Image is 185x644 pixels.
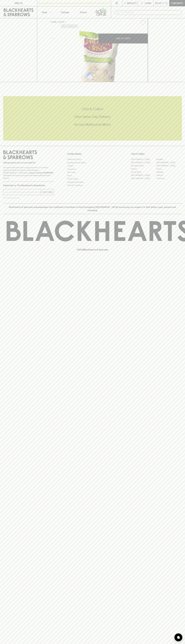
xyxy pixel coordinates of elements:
a: HOME [51,21,57,23]
p: Subscribe to The Blackhearts Newsletter [3,184,54,187]
p: OUR STORES [131,152,182,156]
a: Brunswick West [131,164,156,167]
a: Thornbury [156,177,182,180]
button: Shop [37,6,56,18]
a: Fitzroy North [131,170,156,174]
a: Stores [74,6,93,18]
h5: Across Melbourne Metro [3,122,182,127]
a: [GEOGRAPHIC_DATA] [156,164,182,167]
p: Shop [42,11,47,14]
a: [GEOGRAPHIC_DATA] [131,161,156,164]
p: We will never spam you [3,197,54,199]
p: OTHER AREAS [67,152,118,156]
a: Shipping Information [67,180,118,184]
p: SUBSCRIBE [42,191,53,194]
p: Login [145,2,151,5]
button: Add to wishlist [139,19,147,26]
a: Geelong [156,170,182,174]
button: SUBSCRIBE [41,189,54,195]
a: [GEOGRAPHIC_DATA] [156,161,182,164]
p: Blackhearts & Sparrows acknowledges the traditional Custodians of land throughout [GEOGRAPHIC_DAT... [5,206,180,212]
p: $0.00 [155,2,162,5]
a: Privacy Policy [67,177,118,180]
a: Business & Bulk Gifting [67,161,118,164]
a: [GEOGRAPHIC_DATA] [131,158,156,161]
a: Careers [67,164,118,167]
strong: Liquor License #32064953 [29,172,53,174]
input: Try "Pinot noir" [121,10,180,15]
p: FIND US [14,2,23,5]
a: Contact Us [67,167,118,171]
button: Add to wishlist [61,25,78,28]
a: FAQ's [67,174,118,177]
input: e.g. jane@blackheartsandsparrows.com.au [5,190,40,194]
img: bubble-icon [177,636,180,639]
p: Stores [80,11,87,14]
p: It is against the law to sell or supply alcohol to, or to obtain alcohol on behalf of a person un... [3,166,54,179]
a: [GEOGRAPHIC_DATA] [131,174,156,177]
button: ADD TO CART [98,34,148,43]
a: Terms & Conditions [67,184,118,187]
div: Call to action block [3,96,182,141]
p: Tastings [61,11,69,14]
p: Checkout [171,2,183,5]
a: Tastings [56,6,74,18]
p: Wishlist [127,2,137,5]
p: Sibling owned and run since [DATE] [3,161,54,164]
a: SHOP [59,21,64,23]
a: [GEOGRAPHIC_DATA] [131,177,156,180]
p: ADD TO CART [116,37,130,40]
a: Elwood [131,167,156,170]
a: Braddon [156,158,182,161]
h5: Uber Same-Day Delivery [3,114,182,119]
a: Gift Cards [67,171,118,174]
a: Bottle Drop FAQ's [67,158,118,161]
a: Prahran [156,174,182,177]
h5: Click & Collect [3,107,182,111]
img: 76744.png [49,27,148,82]
p: 0 [166,2,167,4]
a: Fitzroy [156,167,182,170]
